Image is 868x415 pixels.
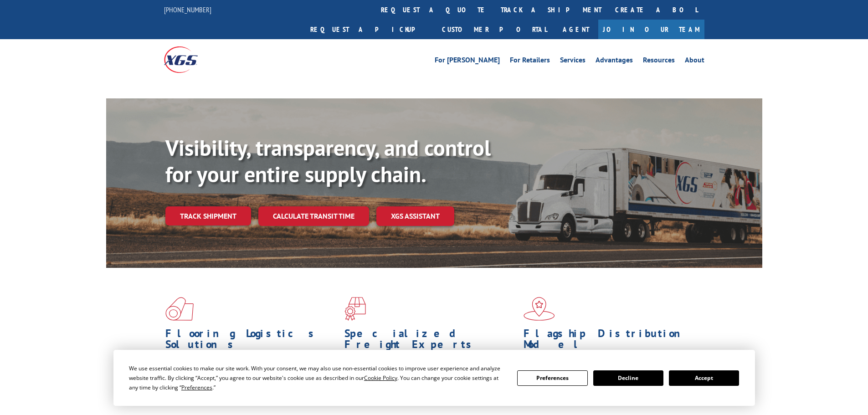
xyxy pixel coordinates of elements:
[303,20,435,39] a: Request a pickup
[164,5,211,14] a: [PHONE_NUMBER]
[524,297,555,321] img: xgs-icon-flagship-distribution-model-red
[669,370,739,386] button: Accept
[364,374,397,382] span: Cookie Policy
[129,364,506,392] div: We use essential cookies to make our site work. With your consent, we may also use non-essential ...
[165,297,194,321] img: xgs-icon-total-supply-chain-intelligence-red
[258,206,369,226] a: Calculate transit time
[510,56,550,67] a: For Retailers
[165,328,338,354] h1: Flooring Logistics Solutions
[643,56,675,67] a: Resources
[560,56,586,67] a: Services
[181,384,212,391] span: Preferences
[113,350,755,406] div: Cookie Consent Prompt
[554,20,598,39] a: Agent
[593,370,663,386] button: Decline
[165,133,491,188] b: Visibility, transparency, and control for your entire supply chain.
[165,206,251,225] a: Track shipment
[596,56,633,67] a: Advantages
[435,56,500,67] a: For [PERSON_NAME]
[524,328,696,354] h1: Flagship Distribution Model
[517,370,587,386] button: Preferences
[435,20,554,39] a: Customer Portal
[344,328,517,354] h1: Specialized Freight Experts
[376,206,454,226] a: XGS ASSISTANT
[344,297,366,321] img: xgs-icon-focused-on-flooring-red
[685,56,704,67] a: About
[598,20,704,39] a: Join Our Team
